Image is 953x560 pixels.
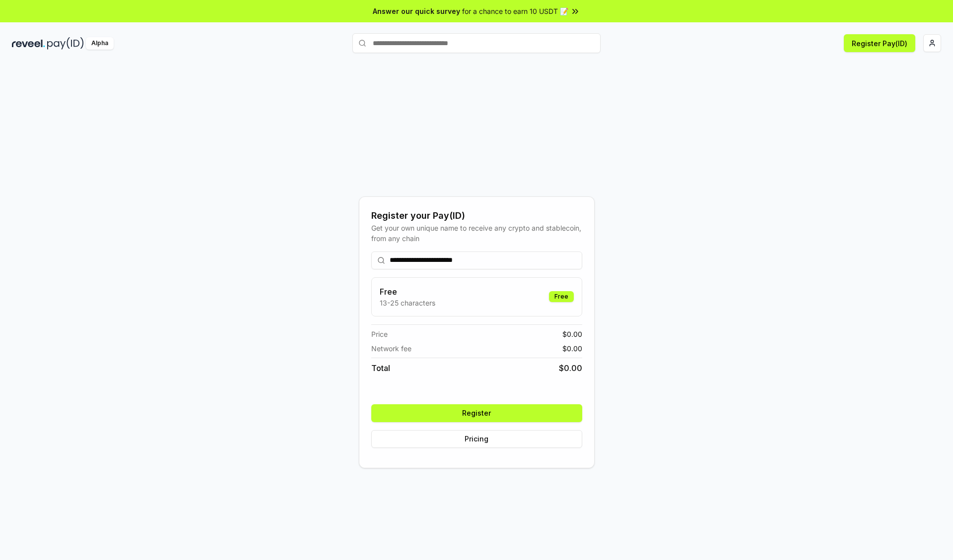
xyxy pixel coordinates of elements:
[373,6,460,16] span: Answer our quick survey
[562,343,582,354] span: $ 0.00
[12,37,45,50] img: reveel_dark
[86,37,114,50] div: Alpha
[371,404,582,422] button: Register
[562,329,582,339] span: $ 0.00
[47,37,84,50] img: pay_id
[371,329,388,339] span: Price
[371,209,582,223] div: Register your Pay(ID)
[380,286,435,298] h3: Free
[371,430,582,448] button: Pricing
[549,291,574,302] div: Free
[371,223,582,244] div: Get your own unique name to receive any crypto and stablecoin, from any chain
[462,6,568,16] span: for a chance to earn 10 USDT 📝
[371,362,390,374] span: Total
[371,343,411,354] span: Network fee
[559,362,582,374] span: $ 0.00
[844,34,915,52] button: Register Pay(ID)
[380,298,435,308] p: 13-25 characters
